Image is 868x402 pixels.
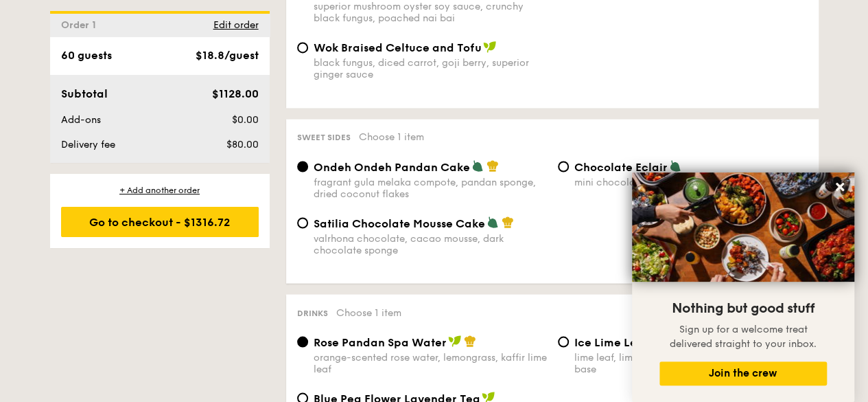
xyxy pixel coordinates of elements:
[314,351,547,375] div: orange-scented rose water, lemongrass, kaffir lime leaf
[336,306,401,318] span: Choose 1 item
[502,216,514,228] img: icon-chef-hat.a58ddaea.svg
[632,172,854,282] img: DSC07876-Edit02-Large.jpeg
[231,114,258,126] span: $0.00
[314,176,547,199] div: fragrant gula melaka compote, pandan sponge, dried coconut flakes
[471,159,484,172] img: icon-vegetarian.fe4039eb.svg
[61,47,112,64] div: 60 guests
[196,47,259,64] div: $18.8/guest
[314,232,547,256] div: valrhona chocolate, cacao mousse, dark chocolate sponge
[486,159,499,172] img: icon-chef-hat.a58ddaea.svg
[659,361,827,386] button: Join the crew
[574,176,808,188] div: mini chocolate eclair with creamy custard filling
[314,216,485,230] span: Satilia Chocolate Mousse Cake
[829,176,851,198] button: Close
[574,351,808,375] div: lime leaf, lime juice, lemon juice, aromatic tea base
[61,185,259,196] div: + Add another order
[464,335,476,347] img: icon-chef-hat.a58ddaea.svg
[314,57,547,80] div: black fungus, diced carrot, goji berry, superior ginger sauce
[672,300,814,317] span: Nothing but good stuff
[669,159,681,172] img: icon-vegetarian.fe4039eb.svg
[448,335,462,347] img: icon-vegan.f8ff3823.svg
[297,336,308,347] input: Rose Pandan Spa Waterorange-scented rose water, lemongrass, kaffir lime leaf
[558,336,569,347] input: Ice Lime Lemon Tealime leaf, lime juice, lemon juice, aromatic tea base
[314,335,447,348] span: Rose Pandan Spa Water
[211,87,258,100] span: $1128.00
[483,41,497,53] img: icon-vegan.f8ff3823.svg
[61,139,115,150] span: Delivery fee
[574,160,668,173] span: Chocolate Eclair
[297,217,308,228] input: Satilia Chocolate Mousse Cakevalrhona chocolate, cacao mousse, dark chocolate sponge
[297,161,308,172] input: Ondeh Ondeh Pandan Cakefragrant gula melaka compote, pandan sponge, dried coconut flakes
[61,87,108,100] span: Subtotal
[297,42,308,53] input: Wok Braised Celtuce and Tofublack fungus, diced carrot, goji berry, superior ginger sauce
[359,131,424,143] span: Choose 1 item
[61,114,101,126] span: Add-ons
[297,133,351,142] span: Sweet sides
[226,139,258,150] span: $80.00
[558,161,569,172] input: Chocolate Eclairmini chocolate eclair with creamy custard filling
[61,207,259,237] div: Go to checkout - $1316.72
[314,41,482,54] span: Wok Braised Celtuce and Tofu
[670,324,817,350] span: Sign up for a welcome treat delivered straight to your inbox.
[486,216,499,228] img: icon-vegetarian.fe4039eb.svg
[61,19,102,31] span: Order 1
[314,160,470,173] span: Ondeh Ondeh Pandan Cake
[574,335,684,348] span: Ice Lime Lemon Tea
[314,1,547,24] div: superior mushroom oyster soy sauce, crunchy black fungus, poached nai bai
[297,308,328,317] span: Drinks
[213,19,259,31] span: Edit order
